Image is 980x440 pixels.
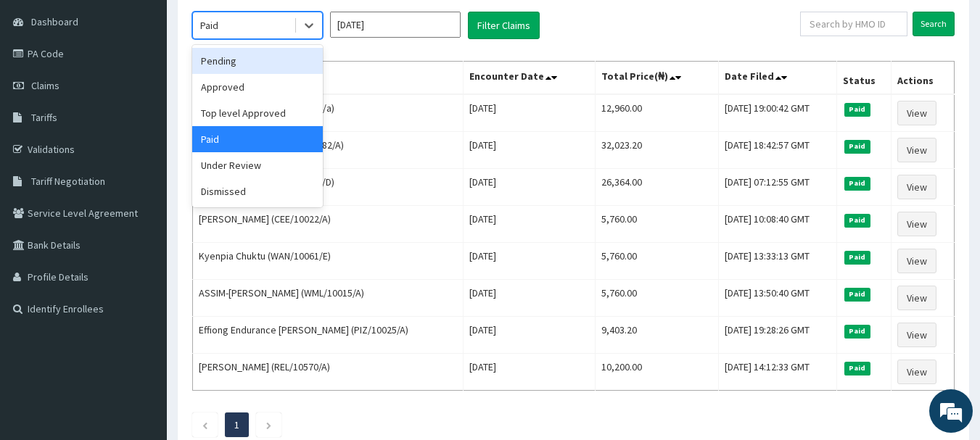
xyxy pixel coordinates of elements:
[718,206,836,243] td: [DATE] 10:08:40 GMT
[75,81,244,100] div: Chat with us now
[596,317,718,354] td: 9,403.20
[31,175,105,188] span: Tariff Negotiation
[844,177,870,190] span: Paid
[718,354,836,391] td: [DATE] 14:12:33 GMT
[897,212,936,236] a: View
[844,288,870,301] span: Paid
[192,100,323,126] div: Top level Approved
[897,286,936,310] a: View
[200,18,218,33] div: Paid
[718,317,836,354] td: [DATE] 19:28:26 GMT
[468,12,540,39] button: Filter Claims
[800,12,907,36] input: Search by HMO ID
[193,62,464,95] th: Name
[192,126,323,152] div: Paid
[202,418,208,431] a: Previous page
[192,48,323,74] div: Pending
[193,243,464,280] td: Kyenpia Chuktu (WAN/10061/E)
[31,79,59,92] span: Claims
[718,280,836,317] td: [DATE] 13:50:40 GMT
[897,138,936,162] a: View
[892,62,955,95] th: Actions
[913,12,955,36] input: Search
[193,206,464,243] td: [PERSON_NAME] (CEE/10022/A)
[463,280,596,317] td: [DATE]
[463,62,596,95] th: Encounter Date
[718,243,836,280] td: [DATE] 13:33:13 GMT
[27,72,59,109] img: d_794563401_company_1708531726252_794563401
[238,7,273,42] div: Minimize live chat window
[463,132,596,169] td: [DATE]
[596,280,718,317] td: 5,760.00
[897,175,936,199] a: View
[463,169,596,206] td: [DATE]
[193,169,464,206] td: [PERSON_NAME] (OAS/10020/D)
[265,418,272,431] a: Next page
[193,317,464,354] td: Effiong Endurance [PERSON_NAME] (PIZ/10025/A)
[897,249,936,273] a: View
[596,62,718,95] th: Total Price(₦)
[234,418,239,431] a: Page 1 is your current page
[897,101,936,125] a: View
[193,94,464,132] td: [PERSON_NAME] (gbm/10024/a)
[844,251,870,264] span: Paid
[844,362,870,375] span: Paid
[718,94,836,132] td: [DATE] 19:00:42 GMT
[192,74,323,100] div: Approved
[844,325,870,338] span: Paid
[596,243,718,280] td: 5,760.00
[84,129,200,275] span: We're online!
[31,111,57,124] span: Tariffs
[193,132,464,169] td: EKPENYONG AKADI (WML/10082/A)
[31,15,78,28] span: Dashboard
[463,243,596,280] td: [DATE]
[463,317,596,354] td: [DATE]
[897,360,936,384] a: View
[463,94,596,132] td: [DATE]
[596,132,718,169] td: 32,023.20
[844,140,870,153] span: Paid
[192,152,323,178] div: Under Review
[463,354,596,391] td: [DATE]
[596,169,718,206] td: 26,364.00
[844,214,870,227] span: Paid
[193,280,464,317] td: ASSIM-[PERSON_NAME] (WML/10015/A)
[192,178,323,204] div: Dismissed
[193,354,464,391] td: [PERSON_NAME] (REL/10570/A)
[7,289,276,340] textarea: Type your message and hit 'Enter'
[897,323,936,347] a: View
[836,62,892,95] th: Status
[844,103,870,116] span: Paid
[718,132,836,169] td: [DATE] 18:42:57 GMT
[463,206,596,243] td: [DATE]
[330,12,461,38] input: Select Month and Year
[718,62,836,95] th: Date Filed
[596,94,718,132] td: 12,960.00
[718,169,836,206] td: [DATE] 07:12:55 GMT
[596,354,718,391] td: 10,200.00
[596,206,718,243] td: 5,760.00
